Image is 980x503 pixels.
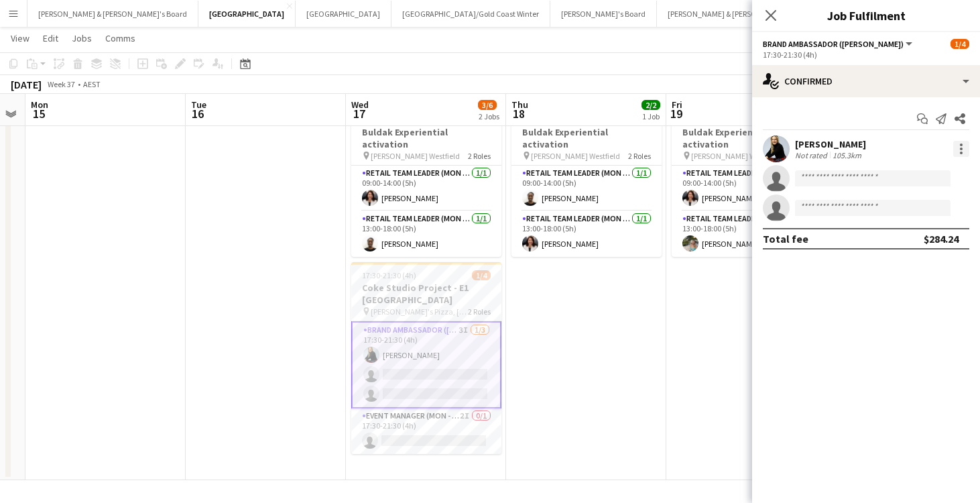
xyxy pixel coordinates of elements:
app-job-card: 09:00-18:00 (9h)2/2Buldak Experiential activation [PERSON_NAME] Westfield2 RolesRETAIL Team Leade... [672,107,822,257]
app-card-role: Event Manager (Mon - Fri)2I0/117:30-21:30 (4h) [351,408,501,454]
span: Week 37 [44,79,78,89]
span: 16 [189,106,206,121]
div: Total fee [763,232,808,245]
span: [PERSON_NAME] Westfield [531,151,620,161]
span: Comms [105,32,135,44]
div: Confirmed [752,65,980,97]
h3: Job Fulfilment [752,7,980,24]
app-card-role: RETAIL Team Leader (Mon - Fri)1/113:00-18:00 (5h)[PERSON_NAME] [672,211,822,257]
span: Wed [351,99,369,111]
span: [PERSON_NAME]'s Pizza, [GEOGRAPHIC_DATA] [371,306,468,317]
a: Comms [100,30,141,47]
span: [PERSON_NAME] Westfield [691,151,780,161]
app-card-role: RETAIL Team Leader (Mon - Fri)1/109:00-14:00 (5h)[PERSON_NAME] [672,166,822,211]
div: 17:30-21:30 (4h) [763,50,969,60]
span: Edit [43,32,58,44]
span: 15 [29,106,48,121]
a: Edit [38,30,64,47]
a: Jobs [66,30,97,47]
span: [PERSON_NAME] Westfield [371,151,460,161]
h3: Coke Studio Project - E1 [GEOGRAPHIC_DATA] [351,282,501,306]
app-card-role: RETAIL Team Leader (Mon - Fri)1/113:00-18:00 (5h)[PERSON_NAME] [511,211,662,257]
app-card-role: RETAIL Team Leader (Mon - Fri)1/113:00-18:00 (5h)[PERSON_NAME] [351,211,501,257]
span: Thu [511,99,528,111]
span: 17:30-21:30 (4h) [362,270,416,280]
div: [PERSON_NAME] [795,138,866,150]
span: 2 Roles [468,151,491,161]
span: Jobs [72,32,92,44]
div: 1 Job [642,111,660,121]
h3: Buldak Experiential activation [351,126,501,150]
div: 105.3km [830,150,864,160]
span: 2 Roles [468,306,491,317]
div: 2 Jobs [479,111,499,121]
span: Mon [31,99,48,111]
button: [PERSON_NAME] & [PERSON_NAME]'s Board [27,1,198,27]
button: [GEOGRAPHIC_DATA]/Gold Coast Winter [391,1,550,27]
a: View [5,30,35,47]
span: 2 Roles [628,151,651,161]
span: 2/2 [641,100,660,110]
app-job-card: 09:00-18:00 (9h)2/2Buldak Experiential activation [PERSON_NAME] Westfield2 RolesRETAIL Team Leade... [351,107,501,257]
span: Tue [191,99,206,111]
app-card-role: RETAIL Team Leader (Mon - Fri)1/109:00-14:00 (5h)[PERSON_NAME] [511,166,662,211]
div: [DATE] [11,78,42,91]
h3: Buldak Experiential activation [672,126,822,150]
button: Brand Ambassador ([PERSON_NAME]) [763,39,914,49]
span: View [11,32,29,44]
span: Brand Ambassador (Mon - Fri) [763,39,904,49]
span: Fri [672,99,682,111]
button: [GEOGRAPHIC_DATA] [296,1,391,27]
h3: Buldak Experiential activation [511,126,662,150]
app-job-card: 17:30-21:30 (4h)1/4Coke Studio Project - E1 [GEOGRAPHIC_DATA] [PERSON_NAME]'s Pizza, [GEOGRAPHIC_... [351,262,501,454]
span: 19 [670,106,682,121]
div: AEST [83,79,101,89]
span: 1/4 [472,270,491,280]
span: 18 [509,106,528,121]
app-card-role: RETAIL Team Leader (Mon - Fri)1/109:00-14:00 (5h)[PERSON_NAME] [351,166,501,211]
div: $284.24 [924,232,959,245]
span: 17 [349,106,369,121]
button: [GEOGRAPHIC_DATA] [198,1,296,27]
app-job-card: 09:00-18:00 (9h)2/2Buldak Experiential activation [PERSON_NAME] Westfield2 RolesRETAIL Team Leade... [511,107,662,257]
button: [PERSON_NAME] & [PERSON_NAME]'s Board [657,1,828,27]
div: Not rated [795,150,830,160]
span: 3/6 [478,100,497,110]
button: [PERSON_NAME]'s Board [550,1,657,27]
app-card-role: Brand Ambassador ([PERSON_NAME])3I1/317:30-21:30 (4h)[PERSON_NAME] [351,321,501,408]
span: 1/4 [951,39,969,49]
